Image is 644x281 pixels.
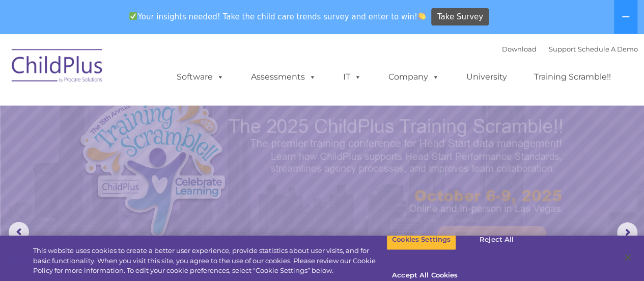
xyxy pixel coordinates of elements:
[465,229,528,250] button: Reject All
[142,109,185,117] span: Phone number
[7,42,108,93] img: ChildPlus by Procare Solutions
[125,7,430,27] span: Your insights needed! Take the child care trends survey and enter to win!
[431,8,489,26] a: Take Survey
[437,226,546,254] a: Learn More
[386,229,456,250] button: Cookies Settings
[456,67,517,87] a: University
[241,67,326,87] a: Assessments
[129,12,137,20] img: ✅
[333,67,372,87] a: IT
[378,67,450,87] a: Company
[418,12,426,20] img: 👏
[502,45,537,53] a: Download
[33,246,386,276] div: This website uses cookies to create a better user experience, provide statistics about user visit...
[437,8,483,26] span: Take Survey
[524,67,621,87] a: Training Scramble!!
[502,45,638,53] font: |
[166,67,234,87] a: Software
[549,45,576,53] a: Support
[142,67,173,75] span: Last name
[617,246,639,269] button: Close
[578,45,638,53] a: Schedule A Demo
